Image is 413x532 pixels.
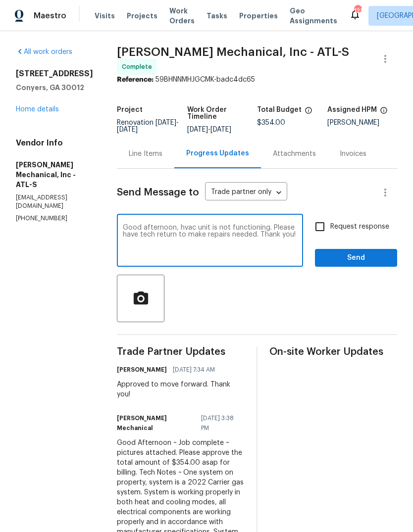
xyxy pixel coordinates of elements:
[117,119,179,133] span: Renovation
[117,188,199,197] span: Send Message to
[16,214,93,223] p: [PHONE_NUMBER]
[117,126,138,133] span: [DATE]
[201,413,239,433] span: [DATE] 3:38 PM
[155,119,176,126] span: [DATE]
[117,76,154,83] b: Reference:
[16,48,72,55] a: All work orders
[122,62,156,72] span: Complete
[305,106,312,119] span: The total cost of line items that have been proposed by Opendoor. This sum includes line items th...
[16,69,93,79] h2: [STREET_ADDRESS]
[95,11,115,21] span: Visits
[315,249,397,267] button: Send
[34,11,66,21] span: Maestro
[323,252,389,264] span: Send
[340,149,366,159] div: Invoices
[206,12,227,19] span: Tasks
[16,106,59,113] a: Home details
[273,149,316,159] div: Attachments
[169,6,195,26] span: Work Orders
[327,106,377,113] h5: Assigned HPM
[269,347,397,357] span: On-site Worker Updates
[117,46,349,58] span: [PERSON_NAME] Mechanical, Inc - ATL-S
[187,126,208,133] span: [DATE]
[290,6,337,26] span: Geo Assignments
[16,138,93,148] h4: Vendor Info
[123,224,297,259] textarea: Good afternoon, hvac unit is not functioning. Please have tech return to make repairs needed. Tha...
[117,347,245,357] span: Trade Partner Updates
[210,126,231,133] span: [DATE]
[16,160,93,190] h5: [PERSON_NAME] Mechanical, Inc - ATL-S
[186,148,249,158] div: Progress Updates
[117,365,167,375] h6: [PERSON_NAME]
[330,222,389,232] span: Request response
[187,126,231,133] span: -
[327,119,398,126] div: [PERSON_NAME]
[173,365,215,375] span: [DATE] 7:34 AM
[117,119,179,133] span: -
[205,185,287,201] div: Trade partner only
[117,413,195,433] h6: [PERSON_NAME] Mechanical
[16,193,93,210] p: [EMAIL_ADDRESS][DOMAIN_NAME]
[354,6,361,16] div: 121
[16,83,93,93] h5: Conyers, GA 30012
[257,106,302,113] h5: Total Budget
[187,106,258,120] h5: Work Order Timeline
[380,106,388,119] span: The hpm assigned to this work order.
[127,11,157,21] span: Projects
[129,149,162,159] div: Line Items
[239,11,278,21] span: Properties
[257,119,285,126] span: $354.00
[117,380,245,399] div: Approved to move forward. Thank you!
[117,106,143,113] h5: Project
[117,75,397,85] div: 59BHNNMHJGCMK-badc4dc65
